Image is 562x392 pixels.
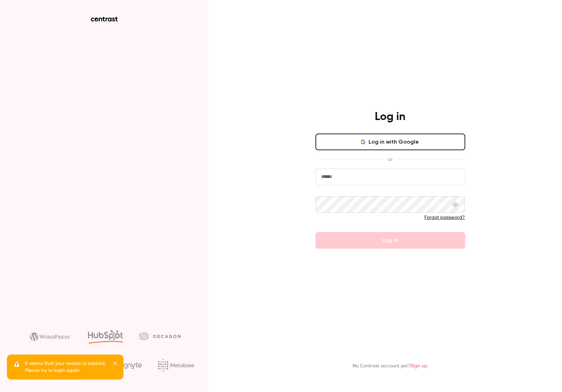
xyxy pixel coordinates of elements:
button: Log in with Google [315,134,465,150]
button: close [113,360,118,368]
span: or [384,156,396,163]
a: Forgot password? [425,215,465,220]
a: Sign up [411,364,428,368]
h4: Log in [375,110,406,124]
p: It seems that your session is expired. Please try to login again [25,360,108,374]
img: decagon [139,332,181,340]
p: No Contrast account yet? [353,363,428,370]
